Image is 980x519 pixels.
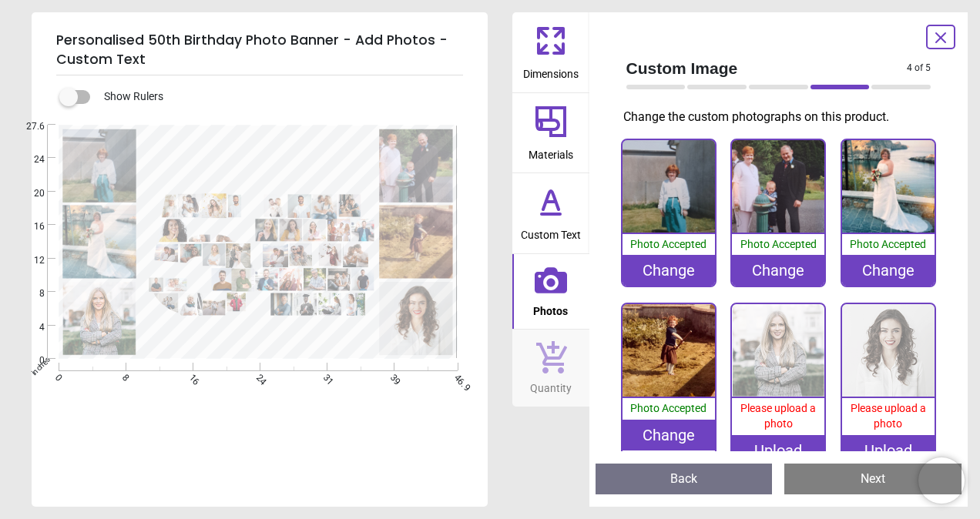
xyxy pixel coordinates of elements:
button: Back [596,464,773,494]
p: Change the custom photographs on this product. [623,109,944,126]
button: Quantity [512,330,589,407]
span: 16 [186,372,196,382]
span: 0 [15,354,45,367]
span: Please upload a photo [740,402,816,430]
span: Materials [529,140,573,163]
div: Upload [732,435,824,466]
div: Upload [842,435,935,466]
span: Photo Accepted [740,238,817,250]
span: 46.9 [451,372,461,382]
h5: Personalised 50th Birthday Photo Banner - Add Photos - Custom Text [56,25,463,75]
span: Quantity [530,373,572,397]
span: 39 [387,372,397,382]
button: Materials [512,93,589,173]
span: Please upload a photo [851,402,926,430]
span: 24 [253,372,263,382]
span: 12 [15,254,45,267]
button: Photos [512,254,589,330]
span: Photos [533,296,568,320]
div: Change [623,420,715,450]
iframe: Brevo live chat [918,457,965,504]
span: 27.6 [15,120,45,133]
span: Photo Accepted [850,238,926,250]
span: 4 of 5 [907,62,931,75]
span: 31 [320,372,330,382]
span: 20 [15,187,45,200]
span: Dimensions [523,59,579,82]
span: Photo Accepted [630,238,706,250]
div: Change [732,255,824,286]
div: Show Rulers [69,88,488,106]
button: Custom Text [512,173,589,253]
span: 16 [15,220,45,233]
div: Change [842,255,935,286]
button: Dimensions [512,12,589,92]
span: Custom Text [521,220,581,243]
span: Photo Accepted [630,402,706,414]
span: 24 [15,153,45,166]
span: 0 [52,372,62,382]
span: 8 [15,287,45,300]
span: Custom Image [626,57,908,79]
span: 8 [119,372,129,382]
div: Change [623,255,715,286]
span: 4 [15,321,45,334]
button: Next [784,464,962,494]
